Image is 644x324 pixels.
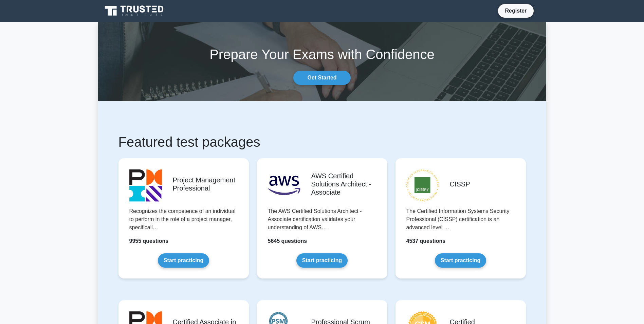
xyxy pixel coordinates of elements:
[98,46,546,62] h1: Prepare Your Exams with Confidence
[118,134,526,150] h1: Featured test packages
[158,253,209,268] a: Start practicing
[501,6,531,15] a: Register
[435,253,486,268] a: Start practicing
[296,253,348,268] a: Start practicing
[293,71,350,85] a: Get Started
